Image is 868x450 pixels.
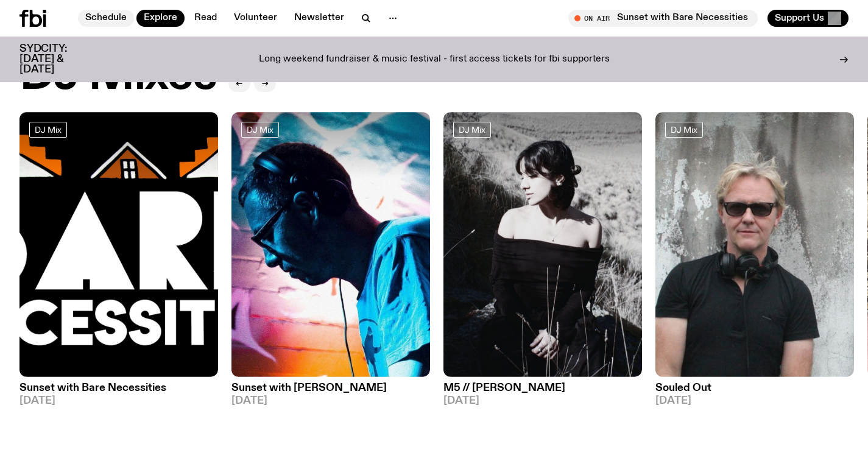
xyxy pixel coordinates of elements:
a: DJ Mix [29,122,67,138]
img: Simon Caldwell stands side on, looking downwards. He has headphones on. Behind him is a brightly ... [231,112,430,377]
h3: M5 // [PERSON_NAME] [443,383,642,393]
a: M5 // [PERSON_NAME][DATE] [443,377,642,406]
p: Long weekend fundraiser & music festival - first access tickets for fbi supporters [259,54,610,65]
button: On AirSunset with Bare Necessities [568,10,758,27]
img: Bare Necessities [19,112,218,377]
button: Support Us [767,10,849,27]
h3: Sunset with [PERSON_NAME] [231,383,430,393]
span: DJ Mix [459,125,485,134]
a: Volunteer [227,10,284,27]
span: DJ Mix [671,125,697,134]
a: Read [187,10,224,27]
span: Support Us [775,13,824,24]
a: Newsletter [287,10,351,27]
h3: SYDCITY: [DATE] & [DATE] [19,44,97,75]
h3: Sunset with Bare Necessities [19,383,218,393]
a: Souled Out[DATE] [655,377,854,406]
a: Explore [136,10,185,27]
a: DJ Mix [241,122,279,138]
span: [DATE] [655,396,854,406]
span: DJ Mix [35,125,62,134]
span: [DATE] [19,396,218,406]
a: Sunset with [PERSON_NAME][DATE] [231,377,430,406]
h2: DJ Mixes [19,52,216,99]
a: DJ Mix [665,122,703,138]
a: Schedule [78,10,134,27]
a: Sunset with Bare Necessities[DATE] [19,377,218,406]
h3: Souled Out [655,383,854,393]
img: Stephen looks directly at the camera, wearing a black tee, black sunglasses and headphones around... [655,112,854,377]
span: [DATE] [231,396,430,406]
span: [DATE] [443,396,642,406]
a: DJ Mix [453,122,491,138]
span: DJ Mix [247,125,273,134]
